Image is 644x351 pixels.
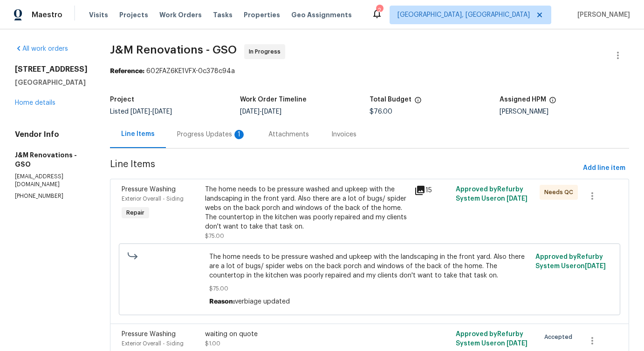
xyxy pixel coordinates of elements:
span: Approved by Refurby System User on [535,254,606,270]
span: Pressure Washing [122,331,176,337]
h5: J&M Renovations - GSO [15,150,88,169]
h5: Total Budget [370,96,411,103]
span: The home needs to be pressure washed and upkeep with the landscaping in the front yard. Also ther... [209,252,530,280]
span: Needs QC [544,188,577,197]
span: [DATE] [130,108,150,115]
div: 2 [376,6,383,15]
span: $75.00 [205,233,224,239]
span: - [240,108,281,115]
span: Properties [244,10,280,20]
div: Progress Updates [177,130,246,139]
span: Work Orders [159,10,202,20]
span: In Progress [249,47,284,56]
div: 602FAZ6KE1VFX-0c378c94a [110,67,629,76]
span: The total cost of line items that have been proposed by Opendoor. This sum includes line items th... [414,96,422,108]
p: [PHONE_NUMBER] [15,192,88,200]
span: Pressure Washing [122,186,176,193]
p: [EMAIL_ADDRESS][DOMAIN_NAME] [15,173,88,189]
span: [PERSON_NAME] [574,10,630,20]
span: - [130,108,172,115]
span: [DATE] [262,108,281,115]
span: Repair [123,208,148,217]
a: Home details [15,100,55,106]
span: [DATE] [585,263,606,270]
h5: Project [110,96,134,103]
span: Tasks [213,12,233,18]
h5: Work Order Timeline [240,96,307,103]
span: Line Items [110,160,579,177]
span: [DATE] [507,196,528,202]
h2: [STREET_ADDRESS] [15,65,88,74]
span: $76.00 [370,108,392,115]
span: [DATE] [152,108,172,115]
div: waiting on quote [205,330,408,339]
div: The home needs to be pressure washed and upkeep with the landscaping in the front yard. Also ther... [205,185,408,231]
span: Approved by Refurby System User on [456,186,528,202]
span: $1.00 [205,341,220,346]
b: Reference: [110,68,144,74]
button: Add line item [579,160,629,177]
h4: Vendor Info [15,130,88,139]
h5: [GEOGRAPHIC_DATA] [15,78,88,87]
div: 15 [414,185,451,196]
span: Accepted [544,332,576,342]
span: Maestro [32,10,62,20]
div: Invoices [331,130,356,139]
span: $75.00 [209,284,530,293]
h5: Assigned HPM [500,96,546,103]
span: [GEOGRAPHIC_DATA], [GEOGRAPHIC_DATA] [397,10,530,20]
span: verbiage updated [235,298,290,305]
span: [DATE] [240,108,260,115]
a: All work orders [15,46,68,52]
div: [PERSON_NAME] [500,108,630,115]
span: Exterior Overall - Siding [122,196,184,202]
span: Projects [119,10,148,20]
div: 1 [234,130,244,139]
span: [DATE] [507,340,528,347]
span: Exterior Overall - Siding [122,341,184,346]
span: The hpm assigned to this work order. [549,96,556,108]
span: Reason: [209,298,235,305]
span: Visits [89,10,108,20]
div: Attachments [268,130,309,139]
span: Listed [110,108,172,115]
div: Line Items [121,129,155,139]
span: Add line item [583,162,625,174]
span: Geo Assignments [291,10,352,20]
span: J&M Renovations - GSO [110,44,237,55]
span: Approved by Refurby System User on [456,331,528,347]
